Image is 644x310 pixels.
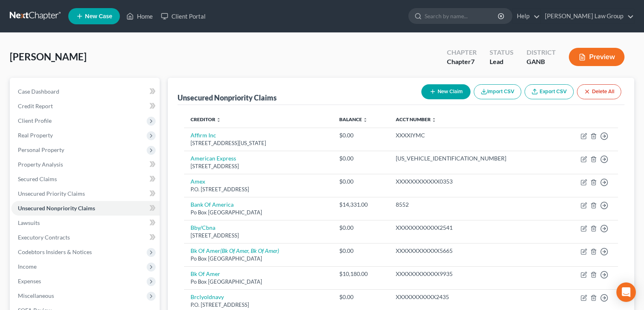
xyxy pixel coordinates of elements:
span: Case Dashboard [18,88,59,95]
a: Help [513,9,540,24]
i: unfold_more [432,118,436,122]
a: Creditor unfold_more [191,116,221,122]
div: XXXXXXXXXXX2435 [396,293,551,301]
div: $10,180.00 [339,270,383,278]
span: [PERSON_NAME] [10,51,87,62]
div: XXXXXXXXXXXX5665 [396,247,551,255]
span: Unsecured Nonpriority Claims [18,205,95,212]
span: Personal Property [18,146,64,153]
span: Credit Report [18,103,53,109]
button: Preview [569,48,624,66]
div: $0.00 [339,131,383,139]
a: Home [122,9,157,24]
div: P.O. [STREET_ADDRESS] [191,301,326,309]
div: XXXXIYMC [396,131,551,139]
div: [STREET_ADDRESS] [191,232,326,239]
div: Po Box [GEOGRAPHIC_DATA] [191,255,326,263]
span: 7 [471,58,475,65]
span: Miscellaneous [18,292,54,299]
span: Client Profile [18,117,52,124]
a: Export CSV [525,84,574,99]
a: Lawsuits [11,216,160,230]
div: $0.00 [339,154,383,162]
span: Lawsuits [18,219,40,226]
button: Import CSV [474,84,521,99]
a: Balance unfold_more [339,116,368,122]
span: Real Property [18,132,53,139]
a: Unsecured Priority Claims [11,186,160,201]
div: $0.00 [339,177,383,186]
a: American Express [191,155,236,162]
a: Property Analysis [11,157,160,172]
div: $0.00 [339,224,383,232]
div: Unsecured Nonpriority Claims [178,93,277,103]
button: Delete All [577,84,621,99]
button: New Claim [421,84,471,99]
span: Secured Claims [18,175,57,182]
a: Secured Claims [11,172,160,186]
div: [STREET_ADDRESS][US_STATE] [191,139,326,147]
a: Bank Of America [191,201,234,208]
a: Credit Report [11,99,160,113]
a: Bk Of Amer(Bk Of Amer, Bk Of Amer) [191,247,279,254]
div: Chapter [447,57,477,66]
a: Bk Of Amer [191,270,220,277]
a: Amex [191,178,205,185]
a: Affirm Inc [191,132,216,139]
div: [STREET_ADDRESS] [191,162,326,170]
div: Po Box [GEOGRAPHIC_DATA] [191,278,326,286]
a: Brclyoldnavy [191,293,224,300]
div: $14,331.00 [339,201,383,209]
div: Open Intercom Messenger [616,282,636,302]
div: Po Box [GEOGRAPHIC_DATA] [191,209,326,216]
i: unfold_more [363,118,368,122]
span: Executory Contracts [18,234,70,241]
a: Bby/Cbna [191,224,215,231]
div: XXXXXXXXXXXX9935 [396,270,551,278]
a: Executory Contracts [11,230,160,245]
span: Unsecured Priority Claims [18,190,85,197]
a: [PERSON_NAME] Law Group [541,9,634,24]
a: Acct Number unfold_more [396,116,436,122]
div: P.O. [STREET_ADDRESS] [191,186,326,193]
div: Chapter [447,48,477,57]
div: [US_VEHICLE_IDENTIFICATION_NUMBER] [396,154,551,162]
div: District [527,48,556,57]
div: Status [490,48,514,57]
i: (Bk Of Amer, Bk Of Amer) [220,247,279,254]
a: Unsecured Nonpriority Claims [11,201,160,216]
div: Lead [490,57,514,66]
span: Expenses [18,278,41,284]
input: Search by name... [425,9,499,24]
div: $0.00 [339,247,383,255]
span: Codebtors Insiders & Notices [18,248,92,255]
div: XXXXXXXXXXXX2541 [396,224,551,232]
span: New Case [85,13,112,19]
div: XXXXXXXXXXXX0353 [396,177,551,186]
span: Income [18,263,37,270]
div: $0.00 [339,293,383,301]
a: Case Dashboard [11,84,160,99]
div: GANB [527,57,556,66]
a: Client Portal [157,9,210,24]
span: Property Analysis [18,161,63,168]
div: 8552 [396,201,551,209]
i: unfold_more [216,118,221,122]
